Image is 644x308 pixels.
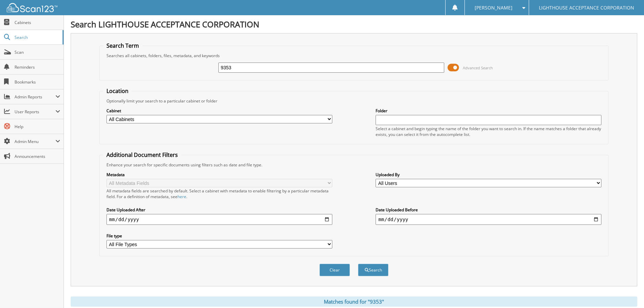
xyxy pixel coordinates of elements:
[103,42,142,49] legend: Search Term
[376,207,601,213] label: Date Uploaded Before
[15,49,60,55] span: Scan
[15,20,60,25] span: Cabinets
[358,264,388,276] button: Search
[106,172,332,177] label: Metadata
[15,34,59,40] span: Search
[103,151,181,159] legend: Additional Document Filters
[376,126,601,137] div: Select a cabinet and begin typing the name of the folder you want to search in. If the name match...
[376,108,601,114] label: Folder
[71,19,637,30] h1: Search LIGHTHOUSE ACCEPTANCE CORPORATION
[15,124,60,129] span: Help
[15,79,60,85] span: Bookmarks
[106,233,332,239] label: File type
[103,87,132,95] legend: Location
[71,297,637,307] div: Matches found for "9353"
[106,108,332,114] label: Cabinet
[319,264,350,276] button: Clear
[103,162,605,168] div: Enhance your search for specific documents using filters such as date and file type.
[539,6,634,10] span: LIGHTHOUSE ACCEPTANCE CORPORATION
[106,214,332,225] input: start
[103,98,605,104] div: Optionally limit your search to a particular cabinet or folder
[376,172,601,177] label: Uploaded By
[15,139,55,144] span: Admin Menu
[15,153,60,159] span: Announcements
[463,65,493,70] span: Advanced Search
[7,3,57,12] img: scan123-logo-white.svg
[106,207,332,213] label: Date Uploaded After
[103,53,605,58] div: Searches all cabinets, folders, files, metadata, and keywords
[106,188,332,199] div: All metadata fields are searched by default. Select a cabinet with metadata to enable filtering b...
[15,64,60,70] span: Reminders
[475,6,512,10] span: [PERSON_NAME]
[376,214,601,225] input: end
[15,94,55,100] span: Admin Reports
[15,109,55,115] span: User Reports
[177,194,186,199] a: here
